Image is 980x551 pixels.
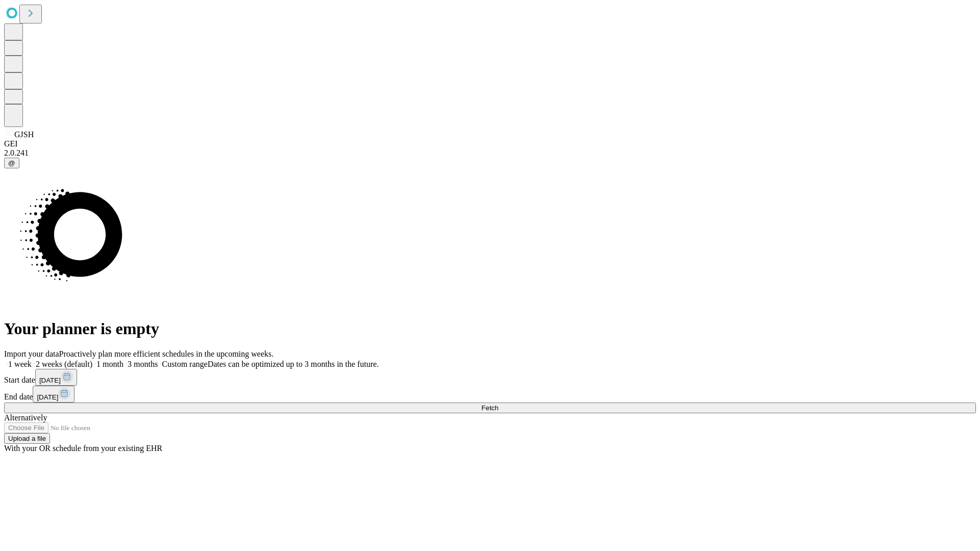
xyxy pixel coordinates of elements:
span: Import your data [4,349,59,358]
button: Upload a file [4,433,50,444]
span: 1 month [96,360,124,368]
div: Start date [4,369,976,386]
button: @ [4,158,19,168]
span: Fetch [481,404,498,412]
span: 2 weeks (default) [36,360,92,368]
span: [DATE] [39,377,61,384]
div: 2.0.241 [4,148,976,158]
span: Proactively plan more efficient schedules in the upcoming weeks. [59,349,274,358]
button: Fetch [4,403,976,413]
span: 3 months [128,360,158,368]
span: 1 week [8,360,32,368]
span: @ [8,159,15,167]
span: [DATE] [37,393,58,401]
button: [DATE] [33,386,75,403]
span: Custom range [162,360,207,368]
span: GJSH [14,130,34,139]
div: GEI [4,139,976,148]
span: Alternatively [4,413,47,422]
span: With your OR schedule from your existing EHR [4,444,162,453]
span: Dates can be optimized up to 3 months in the future. [208,360,379,368]
button: [DATE] [35,369,77,386]
h1: Your planner is empty [4,319,976,338]
div: End date [4,386,976,403]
